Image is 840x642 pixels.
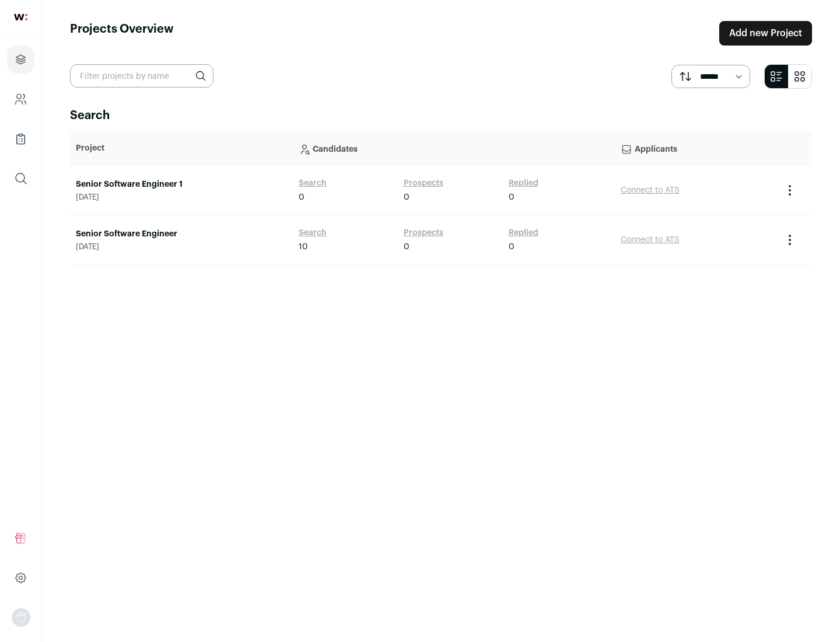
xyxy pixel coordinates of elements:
[7,46,34,74] a: Projects
[14,14,27,20] img: wellfound-shorthand-0d5821cbd27db2630d0214b213865d53afaa358527fdda9d0ea32b1df1b89c2c.svg
[76,193,287,202] span: [DATE]
[783,183,797,197] button: Project Actions
[299,177,327,189] a: Search
[621,186,680,194] a: Connect to ATS
[12,608,30,627] button: Open dropdown
[299,241,308,253] span: 10
[404,227,443,239] a: Prospects
[509,191,514,203] span: 0
[719,21,812,46] a: Add new Project
[70,64,213,88] input: Filter projects by name
[70,21,174,46] h1: Projects Overview
[76,142,287,154] p: Project
[509,241,514,253] span: 0
[12,608,30,627] img: nopic.png
[76,242,287,252] span: [DATE]
[7,85,34,113] a: Company and ATS Settings
[783,233,797,247] button: Project Actions
[404,177,443,189] a: Prospects
[7,125,34,153] a: Company Lists
[76,228,287,240] a: Senior Software Engineer
[299,191,304,203] span: 0
[76,179,287,190] a: Senior Software Engineer 1
[509,177,538,189] a: Replied
[621,236,680,244] a: Connect to ATS
[404,241,409,253] span: 0
[509,227,538,239] a: Replied
[299,227,327,239] a: Search
[70,107,812,124] h2: Search
[621,137,771,160] p: Applicants
[404,191,409,203] span: 0
[299,137,609,160] p: Candidates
